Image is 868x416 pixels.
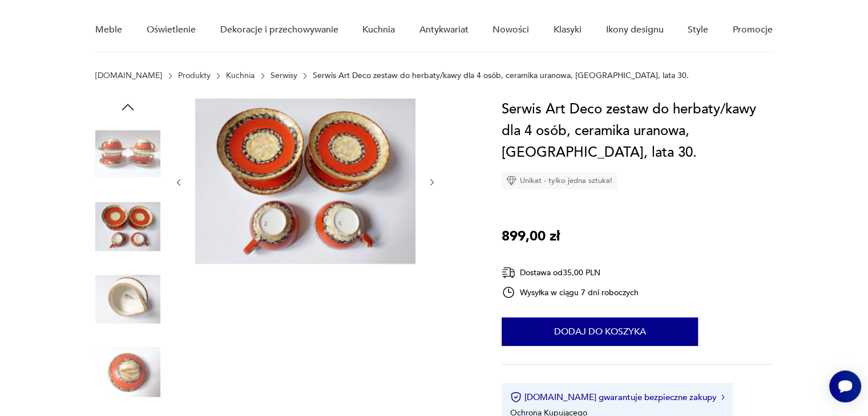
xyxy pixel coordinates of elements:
[492,8,529,52] a: Nowości
[313,71,689,80] p: Serwis Art Deco zestaw do herbaty/kawy dla 4 osób, ceramika uranowa, [GEOGRAPHIC_DATA], lata 30.
[688,8,708,52] a: Style
[195,99,415,264] img: Zdjęcie produktu Serwis Art Deco zestaw do herbaty/kawy dla 4 osób, ceramika uranowa, Niemcy, lat...
[95,340,160,405] img: Zdjęcie produktu Serwis Art Deco zestaw do herbaty/kawy dla 4 osób, ceramika uranowa, Niemcy, lat...
[502,99,773,164] h1: Serwis Art Deco zestaw do herbaty/kawy dla 4 osób, ceramika uranowa, [GEOGRAPHIC_DATA], lata 30.
[733,8,773,52] a: Promocje
[502,286,639,299] div: Wysyłka w ciągu 7 dni roboczych
[362,8,395,52] a: Kuchnia
[178,71,211,80] a: Produkty
[829,370,861,402] iframe: Smartsupp widget button
[95,267,160,332] img: Zdjęcie produktu Serwis Art Deco zestaw do herbaty/kawy dla 4 osób, ceramika uranowa, Niemcy, lat...
[506,176,516,186] img: Ikona diamentu
[271,71,297,80] a: Serwisy
[554,8,582,52] a: Klasyki
[95,8,122,52] a: Meble
[502,317,698,346] button: Dodaj do koszyka
[226,71,255,80] a: Kuchnia
[95,71,162,80] a: [DOMAIN_NAME]
[510,391,724,403] button: [DOMAIN_NAME] gwarantuje bezpieczne zakupy
[502,266,639,280] div: Dostawa od 35,00 PLN
[502,172,617,189] div: Unikat - tylko jedna sztuka!
[147,8,196,52] a: Oświetlenie
[95,194,160,259] img: Zdjęcie produktu Serwis Art Deco zestaw do herbaty/kawy dla 4 osób, ceramika uranowa, Niemcy, lat...
[502,266,515,280] img: Ikona dostawy
[95,121,160,186] img: Zdjęcie produktu Serwis Art Deco zestaw do herbaty/kawy dla 4 osób, ceramika uranowa, Niemcy, lat...
[220,8,338,52] a: Dekoracje i przechowywanie
[605,8,663,52] a: Ikony designu
[721,394,725,400] img: Ikona strzałki w prawo
[502,226,560,247] p: 899,00 zł
[510,391,522,403] img: Ikona certyfikatu
[419,8,469,52] a: Antykwariat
